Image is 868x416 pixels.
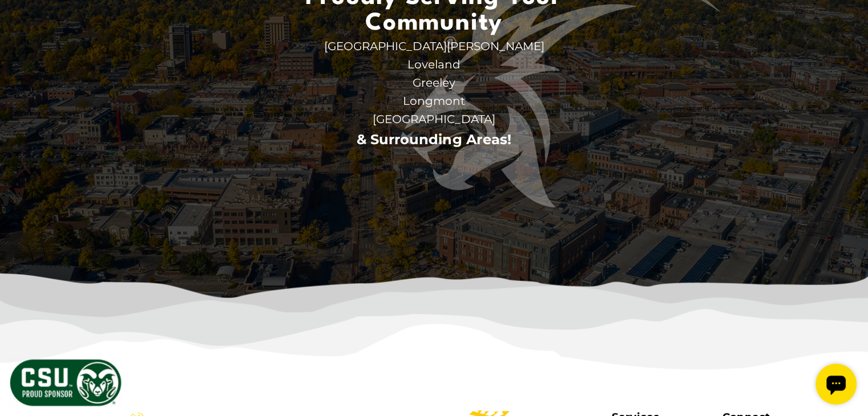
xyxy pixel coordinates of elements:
[9,358,123,407] img: CSU Sponsor Badge
[5,5,46,46] div: Open chat widget
[292,55,577,74] span: Loveland
[357,131,512,148] a: & Surrounding Areas!
[292,110,577,128] span: [GEOGRAPHIC_DATA]
[292,92,577,110] span: Longmont
[292,37,577,55] span: [GEOGRAPHIC_DATA][PERSON_NAME]
[292,74,577,92] span: Greeley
